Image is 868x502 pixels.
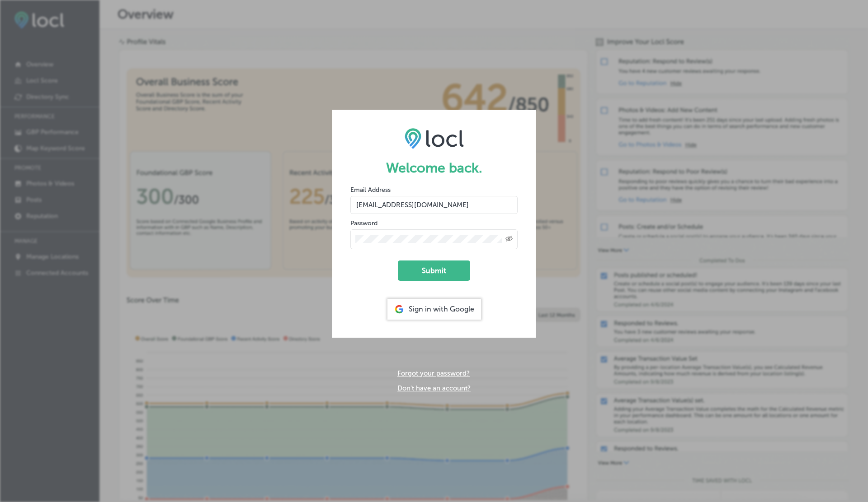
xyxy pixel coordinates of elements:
[397,369,470,377] a: Forgot your password?
[405,128,464,149] img: LOCL logo
[350,186,391,194] label: Email Address
[505,235,513,243] span: Toggle password visibility
[350,219,377,227] label: Password
[387,299,481,320] div: Sign in with Google
[350,160,518,176] h1: Welcome back.
[397,384,471,392] a: Don't have an account?
[398,260,470,281] button: Submit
